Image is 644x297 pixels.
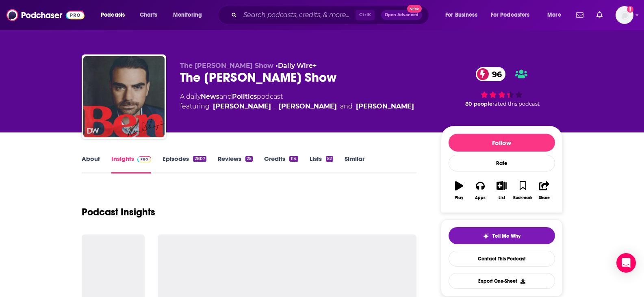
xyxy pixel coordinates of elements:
button: Bookmark [512,176,533,205]
div: Bookmark [513,195,532,200]
a: Charts [134,9,162,22]
h1: Podcast Insights [82,206,155,218]
svg: Add a profile image [627,6,633,13]
a: [PERSON_NAME] [356,102,414,111]
span: featuring [180,102,414,111]
div: 52 [326,156,333,162]
a: 96 [476,67,506,81]
button: Export One-Sheet [449,273,555,289]
button: Play [449,176,470,205]
a: Daily Wire+ [278,62,317,69]
span: Open Advanced [385,13,418,17]
div: List [499,195,505,200]
div: Apps [475,195,486,200]
a: About [82,155,100,173]
div: Play [455,195,463,200]
div: 96 80 peoplerated this podcast [441,62,563,112]
button: open menu [440,9,488,22]
button: Show profile menu [616,6,633,24]
span: 96 [484,67,506,81]
img: Podchaser Pro [137,156,152,163]
button: open menu [167,9,212,22]
button: List [491,176,512,205]
button: Share [533,176,555,205]
span: The [PERSON_NAME] Show [180,62,273,69]
a: Show notifications dropdown [573,8,587,22]
div: Rate [449,155,555,171]
button: tell me why sparkleTell Me Why [449,227,555,244]
span: • [275,62,317,69]
span: , [274,102,275,111]
span: For Business [445,9,477,21]
span: Podcasts [101,9,125,21]
a: [PERSON_NAME] [279,102,337,111]
button: Apps [470,176,491,205]
input: Search podcasts, credits, & more... [240,9,356,22]
div: A daily podcast [180,92,414,111]
span: New [407,5,422,13]
a: Episodes2807 [163,155,206,173]
span: Tell Me Why [492,233,520,239]
span: 80 people [465,101,492,107]
a: InsightsPodchaser Pro [111,155,152,173]
span: More [547,9,561,21]
div: Search podcasts, credits, & more... [226,6,437,24]
img: Podchaser - Follow, Share and Rate Podcasts [7,7,85,23]
img: tell me why sparkle [483,233,489,239]
div: 2807 [193,156,206,162]
img: The Ben Shapiro Show [83,56,165,137]
a: Reviews25 [218,155,253,173]
span: rated this podcast [492,101,540,107]
button: open menu [542,9,571,22]
button: open menu [95,9,135,22]
a: Contact This Podcast [449,251,555,267]
img: User Profile [616,6,633,24]
a: Credits114 [264,155,298,173]
div: 114 [289,156,298,162]
span: and [219,93,232,100]
a: Show notifications dropdown [593,8,606,22]
span: and [340,102,353,111]
button: Follow [449,134,555,152]
a: Politics [232,93,257,100]
a: Lists52 [310,155,333,173]
span: Charts [140,9,157,21]
button: Open AdvancedNew [381,10,422,20]
span: Monitoring [173,9,202,21]
div: 25 [245,156,253,162]
div: Open Intercom Messenger [616,253,636,273]
span: Logged in as nshort92 [616,6,633,24]
a: News [201,93,219,100]
div: Share [539,195,550,200]
span: Ctrl K [356,10,375,20]
button: open menu [486,9,542,22]
a: Similar [345,155,364,173]
a: [PERSON_NAME] [213,102,271,111]
span: For Podcasters [491,9,530,21]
